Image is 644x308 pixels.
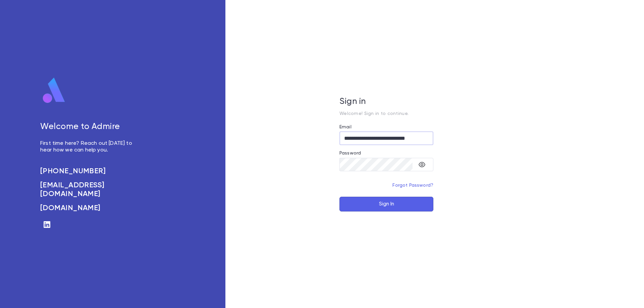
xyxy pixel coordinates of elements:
[392,183,433,188] a: Forgot Password?
[339,197,433,211] button: Sign In
[339,111,433,116] p: Welcome! Sign in to continue.
[339,150,361,156] label: Password
[40,77,68,104] img: logo
[40,140,140,153] p: First time here? Reach out [DATE] to hear how we can help you.
[40,122,140,132] h5: Welcome to Admire
[40,181,140,198] a: [EMAIL_ADDRESS][DOMAIN_NAME]
[415,158,429,171] button: toggle password visibility
[339,97,433,107] h5: Sign in
[40,204,140,212] a: [DOMAIN_NAME]
[339,124,352,130] label: Email
[40,167,140,176] a: [PHONE_NUMBER]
